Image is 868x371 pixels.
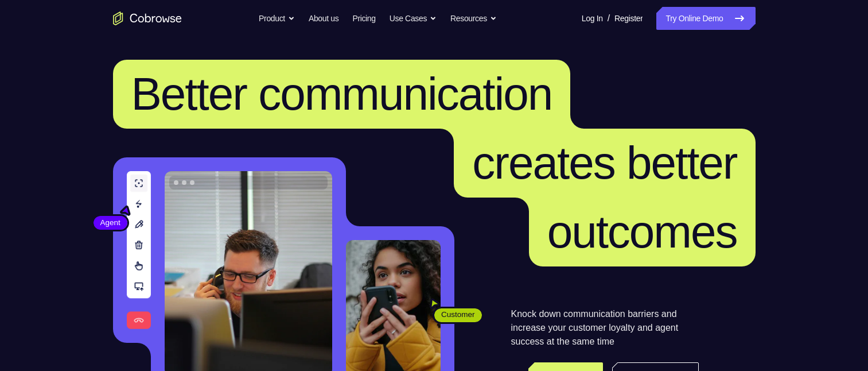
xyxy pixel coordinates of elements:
span: creates better [472,137,737,188]
a: Try Online Demo [656,7,755,30]
button: Use Cases [390,7,437,30]
a: Register [614,7,643,30]
a: Log In [582,7,603,30]
button: Product [259,7,295,30]
span: outcomes [547,206,737,257]
a: About us [309,7,338,30]
button: Resources [450,7,497,30]
a: Pricing [352,7,375,30]
span: / [608,11,610,25]
span: Better communication [131,68,552,119]
p: Knock down communication barriers and increase your customer loyalty and agent success at the sam... [511,307,699,349]
a: Go to the home page [113,11,182,25]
